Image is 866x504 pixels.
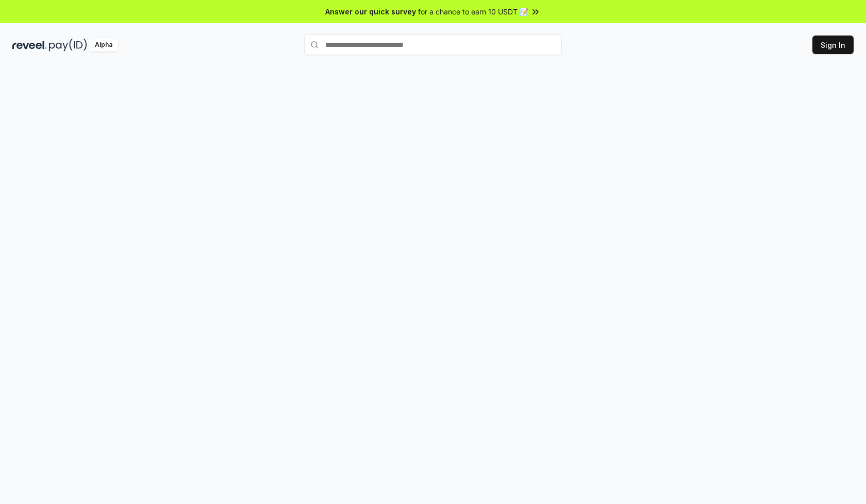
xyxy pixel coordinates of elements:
[325,6,416,17] span: Answer our quick survey
[12,39,47,51] img: reveel_dark
[812,36,854,54] button: Sign In
[89,39,118,51] div: Alpha
[49,39,87,51] img: pay_id
[418,6,528,17] span: for a chance to earn 10 USDT 📝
